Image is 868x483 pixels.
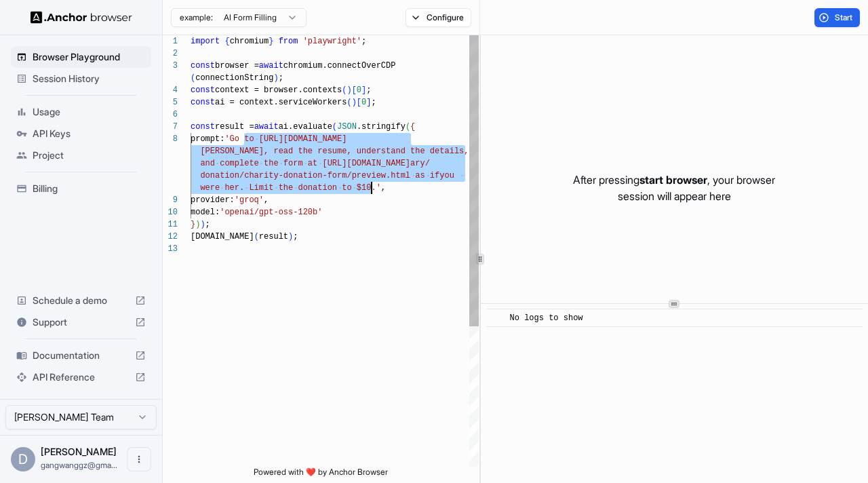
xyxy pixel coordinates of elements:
[215,61,259,71] span: browser =
[11,345,151,366] div: Documentation
[347,85,351,95] span: )
[127,447,151,471] button: Open menu
[254,232,259,241] span: (
[163,206,178,218] div: 10
[347,98,351,107] span: (
[235,195,264,205] span: 'groq'
[366,85,371,95] span: ;
[288,232,293,241] span: )
[410,159,430,168] span: ary/
[33,315,130,329] span: Support
[342,85,347,95] span: (
[191,208,220,217] span: model:
[11,178,151,199] div: Billing
[254,467,388,483] span: Powered with ❤️ by Anchor Browser
[33,50,146,64] span: Browser Playground
[191,220,195,229] span: }
[191,73,195,83] span: (
[163,47,178,60] div: 2
[191,85,215,95] span: const
[357,122,406,132] span: .stringify
[191,134,224,144] span: prompt:
[279,73,283,83] span: ;
[200,220,205,229] span: )
[200,171,439,180] span: donation/charity-donation-form/preview.html as if
[254,122,279,132] span: await
[163,35,178,47] div: 1
[361,37,366,46] span: ;
[33,105,146,119] span: Usage
[454,147,469,156] span: ls,
[33,72,146,85] span: Session History
[33,182,146,195] span: Billing
[381,183,386,193] span: ,
[11,290,151,311] div: Schedule a demo
[220,208,322,217] span: 'openai/gpt-oss-120b'
[493,311,500,325] span: ​
[200,147,454,156] span: [PERSON_NAME], read the resume, understand the detai
[332,122,337,132] span: (
[215,85,342,95] span: context = browser.contexts
[230,37,269,46] span: chromium
[195,220,200,229] span: )
[371,98,376,107] span: ;
[191,61,215,71] span: const
[11,46,151,68] div: Browser Playground
[269,37,273,46] span: }
[163,243,178,255] div: 13
[33,294,130,307] span: Schedule a demo
[814,8,860,27] button: Start
[259,232,288,241] span: result
[191,98,215,107] span: const
[279,122,332,132] span: ai.evaluate
[180,12,213,23] span: example:
[11,123,151,144] div: API Keys
[273,73,278,83] span: )
[361,85,366,95] span: ]
[279,37,298,46] span: from
[11,68,151,90] div: Session History
[366,98,371,107] span: ]
[215,122,254,132] span: result =
[11,366,151,388] div: API Reference
[195,73,273,83] span: connectionString
[163,121,178,133] div: 7
[224,37,229,46] span: {
[293,232,298,241] span: ;
[357,98,361,107] span: [
[835,12,854,23] span: Start
[510,313,583,323] span: No logs to show
[361,98,366,107] span: 0
[259,61,283,71] span: await
[191,122,215,132] span: const
[406,122,410,132] span: (
[33,149,146,162] span: Project
[191,37,220,46] span: import
[33,127,146,140] span: API Keys
[33,349,130,362] span: Documentation
[410,122,415,132] span: {
[200,183,380,193] span: were her. Limit the donation to $10.'
[163,96,178,109] div: 5
[191,232,254,241] span: [DOMAIN_NAME]
[163,84,178,96] div: 4
[200,159,410,168] span: and complete the form at [URL][DOMAIN_NAME]
[573,172,775,204] p: After pressing , your browser session will appear here
[31,11,132,24] img: Anchor Logo
[163,109,178,121] div: 6
[205,220,210,229] span: ;
[283,61,396,71] span: chromium.connectOverCDP
[303,37,361,46] span: 'playwright'
[337,122,357,132] span: JSON
[41,446,117,457] span: Danny Wang
[352,98,357,107] span: )
[11,447,35,471] div: D
[41,460,117,470] span: gangwanggz@gmail.com
[264,195,269,205] span: ,
[406,8,471,27] button: Configure
[224,134,347,144] span: 'Go to [URL][DOMAIN_NAME]
[11,311,151,333] div: Support
[163,133,178,145] div: 8
[352,85,357,95] span: [
[439,171,454,180] span: you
